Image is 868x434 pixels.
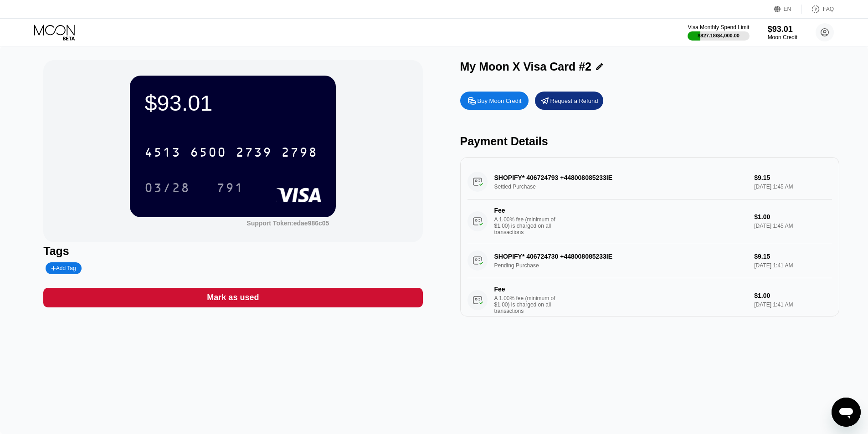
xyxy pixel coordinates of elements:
[478,97,522,105] div: Buy Moon Credit
[467,199,832,243] div: FeeA 1.00% fee (minimum of $1.00) is charged on all transactions$1.00[DATE] 1:45 AM
[144,146,181,161] div: 4513
[823,6,834,12] div: FAQ
[535,92,603,110] div: Request a Refund
[754,213,832,220] div: $1.00
[460,92,529,110] div: Buy Moon Credit
[494,295,563,314] div: A 1.00% fee (minimum of $1.00) is charged on all transactions
[768,25,797,34] div: $93.01
[46,262,81,274] div: Add Tag
[190,146,226,161] div: 6500
[768,34,797,41] div: Moon Credit
[216,182,244,196] div: 791
[247,220,329,227] div: Support Token:edae986c05
[43,245,422,258] div: Tags
[754,301,832,308] div: [DATE] 1:41 AM
[144,182,190,196] div: 03/28
[144,90,321,116] div: $93.01
[460,60,592,73] div: My Moon X Visa Card #2
[550,97,598,105] div: Request a Refund
[467,278,832,322] div: FeeA 1.00% fee (minimum of $1.00) is charged on all transactions$1.00[DATE] 1:41 AM
[247,220,329,227] div: Support Token: edae986c05
[138,176,197,199] div: 03/28
[774,5,802,14] div: EN
[832,398,861,427] iframe: Button to launch messaging window
[51,265,76,271] div: Add Tag
[698,33,740,38] div: $827.18 / $4,000.00
[768,25,797,41] div: $93.01Moon Credit
[754,223,832,229] div: [DATE] 1:45 AM
[281,146,318,161] div: 2798
[207,292,259,303] div: Mark as used
[494,286,558,293] div: Fee
[784,6,791,12] div: EN
[688,24,749,41] div: Visa Monthly Spend Limit$827.18/$4,000.00
[754,292,832,299] div: $1.00
[802,5,834,14] div: FAQ
[139,141,323,163] div: 4513650027392798
[688,24,749,31] div: Visa Monthly Spend Limit
[494,207,558,214] div: Fee
[43,288,422,307] div: Mark as used
[236,146,272,161] div: 2739
[494,216,563,235] div: A 1.00% fee (minimum of $1.00) is charged on all transactions
[460,135,839,148] div: Payment Details
[210,176,251,199] div: 791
